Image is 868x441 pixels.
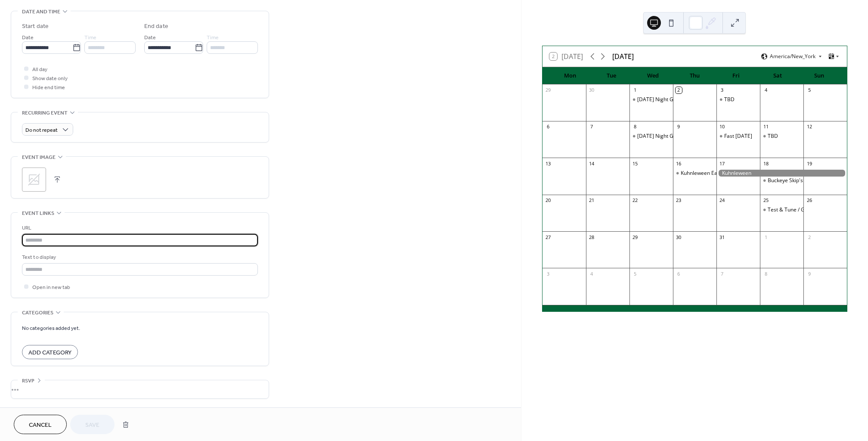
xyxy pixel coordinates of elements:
div: TBD [760,133,803,140]
span: America/New_York [770,54,815,59]
div: 13 [545,160,552,167]
span: Do not repeat [25,125,58,135]
div: Tue [591,67,632,84]
div: 17 [719,160,725,167]
div: 31 [719,234,725,240]
div: Kuhnleween Early Pit Parking [673,170,716,177]
span: Date [22,33,34,42]
button: Cancel [14,415,67,434]
div: 30 [676,234,682,240]
div: 29 [545,87,552,93]
span: Hide end time [32,83,65,92]
span: Date [144,33,156,42]
div: 10 [719,124,725,130]
div: Kuhnleween [716,170,847,177]
span: Show date only [32,74,68,83]
div: 18 [763,160,769,167]
div: 8 [632,124,639,130]
span: Time [207,33,219,42]
span: All day [32,65,47,74]
div: 9 [806,270,812,277]
div: 2 [676,87,682,93]
div: 8 [763,270,769,277]
div: Wednesday Night Grudge Racing [629,133,673,140]
div: 4 [763,87,769,93]
div: Fri [716,67,757,84]
div: 5 [632,270,639,277]
div: 20 [545,197,552,204]
div: TBD [716,96,760,103]
div: 24 [719,197,725,204]
div: 1 [763,234,769,240]
span: Add Category [28,348,71,357]
div: 19 [806,160,812,167]
div: [DATE] Night Grudge Racing [637,96,705,103]
span: Cancel [29,421,52,430]
span: Time [84,33,96,42]
div: 16 [676,160,682,167]
div: 29 [632,234,639,240]
div: 7 [589,124,595,130]
span: Event links [22,209,54,218]
div: 2 [806,234,812,240]
div: Wednesday Night Grudge Racing [629,96,673,103]
span: RSVP [22,376,34,385]
div: Sat [757,67,798,84]
div: Wed [632,67,674,84]
div: Test & Tune / Gamblers Race [768,206,837,214]
div: 23 [676,197,682,204]
div: Thu [674,67,715,84]
div: 3 [719,87,725,93]
span: No categories added yet. [22,324,80,333]
div: 12 [806,124,812,130]
div: 1 [632,87,639,93]
div: Buckeye Skip's / Awards [760,177,803,184]
div: Buckeye Skip's / Awards [768,177,825,184]
div: [DATE] Night Grudge Racing [637,133,705,140]
div: Kuhnleween Early Pit Parking [681,170,750,177]
div: Test & Tune / Gamblers Race [760,206,803,214]
div: 5 [806,87,812,93]
div: Text to display [22,253,256,262]
div: 30 [589,87,595,93]
div: 6 [545,124,552,130]
div: 15 [632,160,639,167]
div: Fast [DATE] [724,133,752,140]
div: 28 [589,234,595,240]
div: TBD [724,96,735,103]
div: Fast Friday [716,133,760,140]
div: [DATE] [612,51,634,62]
div: 7 [719,270,725,277]
div: ; [22,168,46,192]
div: 4 [589,270,595,277]
div: 11 [763,124,769,130]
span: Recurring event [22,109,68,118]
div: 9 [676,124,682,130]
div: 27 [545,234,552,240]
div: 3 [545,270,552,277]
div: ••• [11,380,269,398]
div: 25 [763,197,769,204]
div: 22 [632,197,639,204]
button: Add Category [22,345,78,359]
div: 26 [806,197,812,204]
div: 6 [676,270,682,277]
div: 14 [589,160,595,167]
div: Start date [22,22,49,31]
div: End date [144,22,168,31]
div: Sun [799,67,840,84]
div: 21 [589,197,595,204]
span: Open in new tab [32,283,70,292]
div: URL [22,224,256,233]
span: Date and time [22,7,60,16]
span: Event image [22,153,56,162]
div: Mon [549,67,591,84]
div: TBD [768,133,778,140]
span: Categories [22,308,53,317]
